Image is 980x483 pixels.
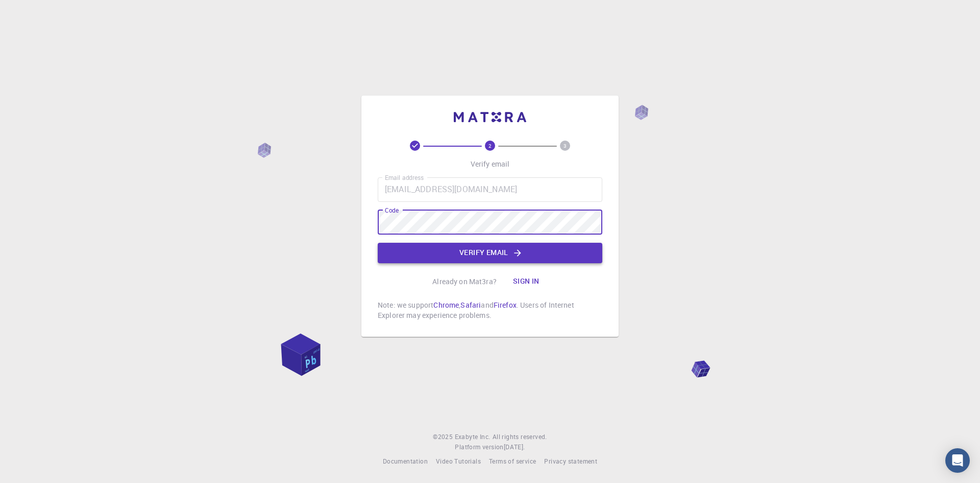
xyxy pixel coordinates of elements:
button: Sign in [505,271,548,292]
span: Privacy statement [544,457,597,465]
text: 2 [488,142,492,149]
a: [DATE]. [504,442,525,452]
p: Already on Mat3ra? [432,277,497,287]
span: [DATE] . [504,443,525,451]
a: Terms of service [489,456,536,467]
span: Terms of service [489,457,536,465]
text: 3 [563,142,567,149]
a: Firefox [494,300,517,310]
span: All rights reserved. [493,432,547,442]
div: Open Intercom Messenger [945,448,970,473]
a: Video Tutorials [436,456,481,467]
span: Video Tutorials [436,457,481,465]
a: Privacy statement [544,456,597,467]
label: Email address [385,173,424,182]
span: Exabyte Inc. [455,432,491,441]
button: Verify email [378,243,602,263]
a: Exabyte Inc. [455,432,491,442]
a: Safari [460,300,481,310]
label: Code [385,206,399,215]
a: Chrome [433,300,459,310]
span: Platform version [455,442,503,452]
p: Note: we support , and . Users of Internet Explorer may experience problems. [378,300,602,320]
span: © 2025 [433,432,454,442]
a: Documentation [383,456,428,467]
span: Documentation [383,457,428,465]
p: Verify email [471,159,510,169]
